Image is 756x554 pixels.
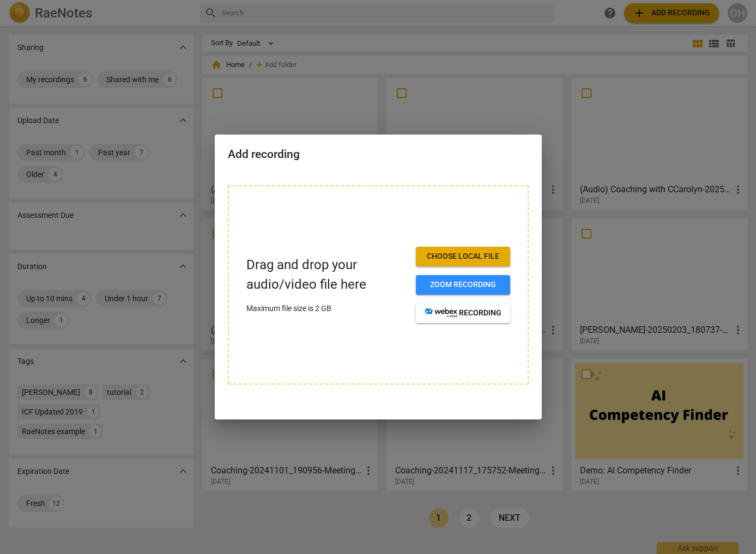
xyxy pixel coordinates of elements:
[416,303,510,323] button: recording
[425,251,501,262] span: Choose local file
[416,247,510,266] button: Choose local file
[246,255,407,294] p: Drag and drop your audio/video file here
[425,308,501,319] span: recording
[425,279,501,290] span: Zoom recording
[246,303,407,314] p: Maximum file size is 2 GB
[228,148,529,161] h2: Add recording
[416,275,510,295] button: Zoom recording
